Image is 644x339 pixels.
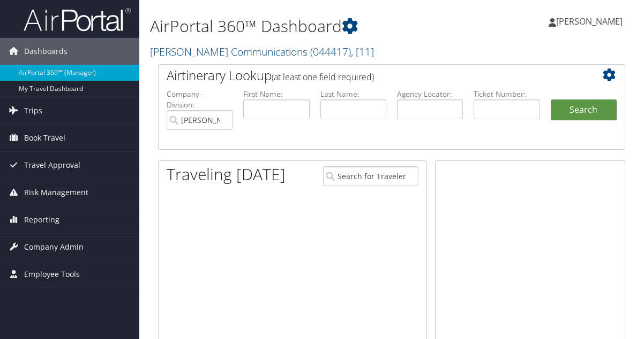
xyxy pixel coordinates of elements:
[24,125,65,151] span: Book Travel
[24,206,59,233] span: Reporting
[167,89,233,111] label: Company - Division:
[24,7,131,32] img: airportal-logo.png
[272,71,374,83] span: (at least one field required)
[24,152,80,179] span: Travel Approval
[397,89,463,99] label: Agency Locator:
[243,89,309,99] label: First Name:
[351,44,374,59] span: , [ 11 ]
[167,163,286,186] h1: Traveling [DATE]
[323,166,419,186] input: Search for Traveler
[474,89,540,99] label: Ticket Number:
[24,97,42,124] span: Trips
[150,15,472,37] h1: AirPortal 360™ Dashboard
[24,179,88,206] span: Risk Management
[310,44,351,59] span: ( 044417 )
[167,66,578,84] h2: Airtinerary Lookup
[549,5,633,37] a: [PERSON_NAME]
[24,38,68,65] span: Dashboards
[320,89,386,99] label: Last Name:
[24,234,84,260] span: Company Admin
[551,99,617,121] button: Search
[24,261,80,288] span: Employee Tools
[556,16,623,27] span: [PERSON_NAME]
[150,44,374,59] a: [PERSON_NAME] Communications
